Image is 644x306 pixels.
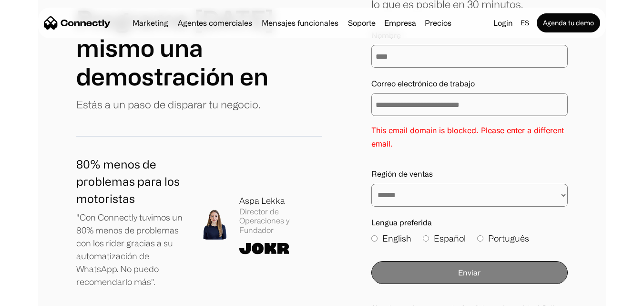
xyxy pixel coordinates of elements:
a: Marketing [129,19,172,27]
aside: Language selected: Español [10,288,57,303]
label: English [371,232,411,245]
p: Estás a un paso de disparar tu negocio. [76,96,260,112]
div: es [521,16,529,30]
div: Director de Operaciones y Fundador [239,207,322,235]
a: Soporte [344,19,379,27]
h1: 80% menos de problemas para los motoristas [76,156,184,207]
div: es [517,16,535,30]
a: home [44,16,111,30]
label: Português [477,232,529,245]
button: Enviar [371,261,568,284]
label: Correo electrónico de trabajo [371,79,568,88]
input: English [371,235,378,242]
ul: Language list [19,289,57,303]
input: Português [477,235,483,242]
label: Español [423,232,466,245]
p: "Con Connectly tuvimos un 80% menos de problemas con los rider gracias a su automatización de Wha... [76,211,184,288]
h1: Programe [DATE] mismo una demostración en [76,5,322,91]
div: Aspa Lekka [239,194,322,207]
a: Login [490,16,517,30]
label: Lengua preferida [371,218,568,227]
label: Región de ventas [371,169,568,179]
input: Español [423,235,429,242]
a: Precios [421,19,455,27]
a: Agenda tu demo [537,13,600,32]
a: Mensajes funcionales [258,19,342,27]
div: Empresa [384,16,416,30]
a: Agentes comerciales [174,19,256,27]
div: Empresa [381,16,419,30]
p: This email domain is blocked. Please enter a different email. [371,124,568,150]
